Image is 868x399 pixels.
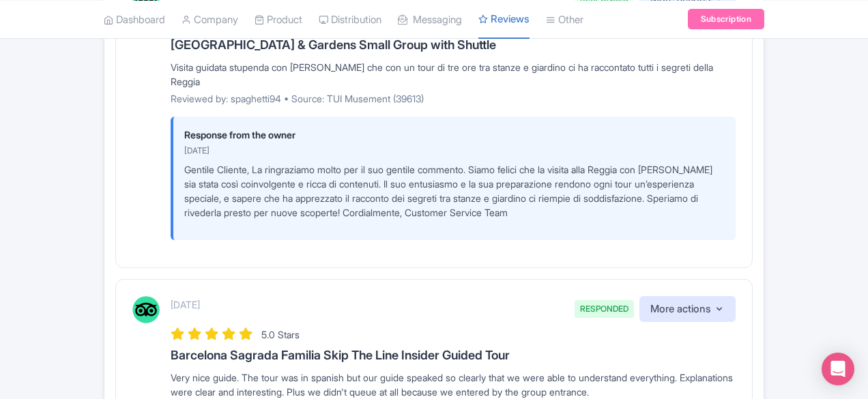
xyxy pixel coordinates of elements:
h3: Barcelona Sagrada Familia Skip The Line Insider Guided Tour [171,349,736,362]
a: Subscription [688,9,764,29]
a: Messaging [398,1,462,38]
a: Other [546,1,583,38]
a: Distribution [319,1,381,38]
div: Very nice guide. The tour was in spanish but our guide speaked so clearly that we were able to un... [171,370,736,399]
a: Company [182,1,238,38]
a: Dashboard [104,1,165,38]
p: [DATE] [184,145,725,157]
p: Response from the owner [184,128,725,142]
img: Tripadvisor Logo [132,296,160,323]
h3: [GEOGRAPHIC_DATA] & Gardens Small Group with Shuttle [171,38,736,52]
span: 5.0 Stars [261,329,300,340]
div: Visita guidata stupenda con [PERSON_NAME] che con un tour di tre ore tra stanze e giardino ci ha ... [171,60,736,89]
a: Product [255,1,302,38]
p: [DATE] [171,297,200,312]
p: Gentile Cliente, La ringraziamo molto per il suo gentile commento. Siamo felici che la visita all... [184,162,725,220]
div: Open Intercom Messenger [822,353,854,385]
p: Reviewed by: spaghetti94 • Source: TUI Musement (39613) [171,91,736,106]
span: RESPONDED [575,300,634,318]
button: More actions [639,296,736,323]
